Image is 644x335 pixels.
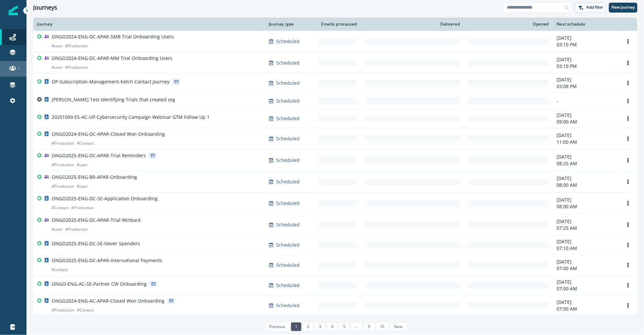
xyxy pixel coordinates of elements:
p: OP-Subscription-Management-Ketch Contact Journey [52,78,170,85]
p: 08:00 AM [557,182,615,188]
button: Options [623,260,633,270]
p: 11:00 AM [557,139,615,145]
a: ONGO2025-ENG-DC-APAR-International Payments#contactScheduled-[DATE]07:00 AMOptions [33,255,637,276]
p: Scheduled [276,200,300,207]
button: Options [623,177,633,187]
p: # Contact [52,205,69,211]
p: [PERSON_NAME] Test Identifying Trials that created org [52,96,175,103]
p: Scheduled [276,262,300,268]
a: ONGO2024-ENG-DC-APAR-MM Trial Onboarding Users#user#ProductionScheduled-[DATE]03:10 PMOptions [33,52,637,74]
p: ONGO2025-ENG-DC-SE-Application Onboarding [52,195,158,202]
p: Scheduled [276,115,300,122]
p: 20251009-ES-AC-UP-Cybersecurity Campaign Webinar GTM Follow Up 1 [52,114,210,120]
button: Options [623,58,633,68]
p: # Production [71,205,94,211]
button: Options [623,301,633,311]
p: [DATE] [557,279,615,285]
p: [DATE] [557,175,615,182]
p: Scheduled [276,302,300,309]
a: ONGO2025-ENG-DC-SE-Never SpendersScheduled-[DATE]07:10 AMOptions [33,236,637,255]
button: New journey [609,3,637,13]
p: [DATE] [557,56,615,63]
a: ONGO2024-ENG-DC-APAR-SMB Trial Onboarding Users#user#ProductionScheduled-[DATE]03:10 PMOptions [33,31,637,52]
p: 07:00 AM [557,306,615,312]
a: ONGO-ENG-AC-SE-Partner CW OnboardingScheduled-[DATE]07:00 AMOptions [33,276,637,295]
a: Page 1 is your current page [291,322,301,331]
p: # user [52,226,63,233]
a: Page 2 [303,322,313,331]
img: Inflection [9,6,18,15]
p: [DATE] [557,35,615,41]
p: # user [77,162,88,168]
div: Emails processed [319,22,357,27]
p: 07:00 AM [557,265,615,272]
button: Add filter [575,3,606,13]
p: ONGO2025-ENG-DC-APAR-International Payments [52,257,162,264]
p: Scheduled [276,80,300,86]
p: # Production [52,183,74,190]
a: ONGO2024-ENG-DC-APAR-Closed Won Onboarding#Production#ContactScheduled-[DATE]11:00 AMOptions [33,128,637,150]
a: ONGO2025-ENG-DC-APAR-Trial Winback#user#ProductionScheduled-[DATE]07:25 AMOptions [33,214,637,236]
p: ONGO2024-ENG-DC-APAR-SMB Trial Onboarding Users [52,33,174,40]
p: [DATE] [557,218,615,225]
a: ONGO2025-ENG-DC-APAR-Trial Reminders#Production#userScheduled-[DATE]08:25 AMOptions [33,150,637,171]
p: [DATE] [557,238,615,245]
p: 09:00 AM [557,119,615,125]
button: Options [623,96,633,106]
p: Scheduled [276,282,300,289]
p: # Production [65,43,88,49]
button: Options [623,36,633,46]
p: Scheduled [276,221,300,228]
a: 20251009-ES-AC-UP-Cybersecurity Campaign Webinar GTM Follow Up 1Scheduled-[DATE]09:00 AMOptions [33,109,637,128]
button: Options [623,78,633,88]
p: [DATE] [557,112,615,119]
p: ONGO2025-ENG-DC-APAR-Trial Reminders [52,152,146,159]
p: # Contact [77,140,94,147]
p: 07:10 AM [557,245,615,252]
a: [PERSON_NAME] Test Identifying Trials that created orgScheduled--Options [33,93,637,109]
a: ONGO2025-ENG-BR-APAR-Onboarding#Production#userScheduled-[DATE]08:00 AMOptions [33,171,637,193]
a: Jump forward [351,322,362,331]
p: # Production [52,162,74,168]
p: Scheduled [276,242,300,248]
p: ONGO2025-ENG-DC-SE-Never Spenders [52,240,140,247]
p: [DATE] [557,197,615,203]
p: 03:08 PM [557,83,615,90]
p: Scheduled [276,178,300,185]
div: Journey type [269,22,311,27]
p: ONGO2024-ENG-DC-APAR-MM Trial Onboarding Users [52,55,173,62]
p: Scheduled [276,98,300,104]
p: # Contact [77,307,94,313]
p: 08:00 AM [557,203,615,210]
p: Add filter [586,5,603,10]
p: # Production [52,307,74,313]
div: Next schedule [557,22,615,27]
button: Options [623,280,633,290]
div: Delivered [365,22,460,27]
button: Options [623,240,633,250]
p: 08:25 AM [557,160,615,167]
div: Opened [468,22,549,27]
p: New journey [612,5,635,10]
p: [DATE] [557,299,615,306]
p: [DATE] [557,76,615,83]
a: Page 10 [376,322,388,331]
button: Options [623,155,633,165]
a: OP-Subscription-Management-Ketch Contact JourneyScheduled-[DATE]03:08 PMOptions [33,74,637,93]
p: - [557,98,615,104]
p: # user [52,64,63,71]
a: ONGO2025-ENG-DC-SE-Application Onboarding#Contact#ProductionScheduled-[DATE]08:00 AMOptions [33,193,637,214]
p: # Production [52,140,74,147]
a: Page 3 [315,322,325,331]
p: Scheduled [276,38,300,45]
p: Scheduled [276,135,300,142]
p: # user [52,43,63,49]
p: # Production [65,64,88,71]
a: Page 4 [327,322,337,331]
div: Journey [37,22,261,27]
p: ONGO2024-ENG-AC-APAR-Closed Won Onboarding [52,298,165,304]
button: Options [623,198,633,208]
p: 03:10 PM [557,41,615,48]
p: 07:00 AM [557,285,615,292]
p: ONGO2025-ENG-BR-APAR-Onboarding [52,174,137,180]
